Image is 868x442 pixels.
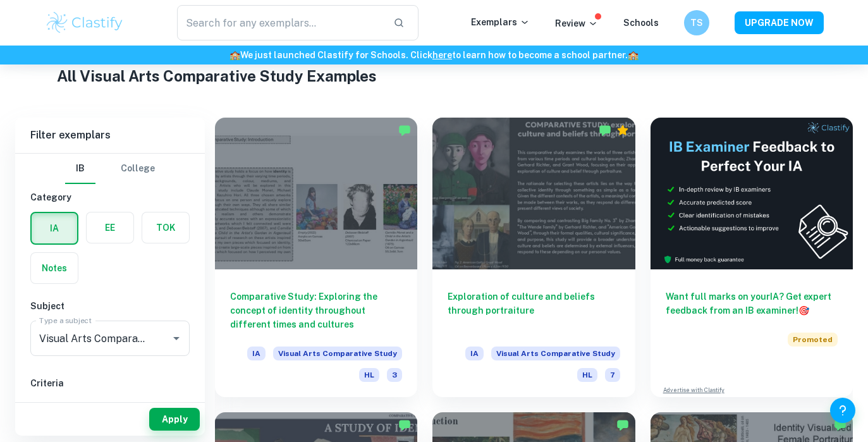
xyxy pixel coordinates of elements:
p: Review [555,16,598,30]
span: HL [577,368,597,382]
span: Promoted [788,333,838,347]
h6: TS [689,16,704,30]
input: Search for any exemplars... [177,5,384,40]
a: Schools [623,18,659,28]
a: here [432,50,452,60]
a: Want full marks on yourIA? Get expert feedback from an IB examiner!PromotedAdvertise with Clastify [651,118,853,397]
img: Marked [398,124,411,137]
button: Apply [149,408,200,431]
h6: Category [30,190,190,204]
button: UPGRADE NOW [735,11,824,34]
a: Advertise with Clastify [663,386,724,395]
a: Comparative Study: Exploring the concept of identity throughout different times and culturesIAVis... [215,118,417,397]
img: Marked [616,419,629,431]
button: EE [87,212,133,243]
span: 7 [605,368,620,382]
button: Help and Feedback [830,398,855,423]
h6: Subject [30,299,190,313]
span: IA [247,347,266,360]
div: Premium [616,124,629,137]
h6: Filter exemplars [15,118,205,153]
button: Open [168,329,185,347]
button: TS [684,10,709,35]
a: Exploration of culture and beliefs through portraitureIAVisual Arts Comparative StudyHL7 [432,118,635,397]
div: Filter type choice [65,154,155,184]
img: Marked [398,419,411,431]
button: IB [65,154,95,184]
img: Thumbnail [651,118,853,269]
button: College [121,154,155,184]
h6: Exploration of culture and beliefs through portraiture [448,290,620,331]
h6: We just launched Clastify for Schools. Click to learn how to become a school partner. [3,48,865,62]
span: IA [465,347,484,360]
span: 3 [387,368,402,382]
h6: Criteria [30,376,190,390]
span: HL [359,368,379,382]
span: Visual Arts Comparative Study [273,347,402,360]
h6: Want full marks on your IA ? Get expert feedback from an IB examiner! [666,290,838,317]
span: Visual Arts Comparative Study [491,347,620,360]
p: Exemplars [471,15,530,29]
h1: All Visual Arts Comparative Study Examples [57,64,811,87]
button: Notes [31,253,78,283]
img: Marked [599,124,611,137]
span: 🏫 [229,50,240,60]
h6: Comparative Study: Exploring the concept of identity throughout different times and cultures [230,290,402,331]
span: 🏫 [628,50,639,60]
button: TOK [142,212,189,243]
label: Type a subject [39,315,92,326]
img: Clastify logo [45,10,125,35]
span: 🎯 [798,305,809,316]
button: IA [32,213,77,243]
img: Marked [834,419,847,431]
